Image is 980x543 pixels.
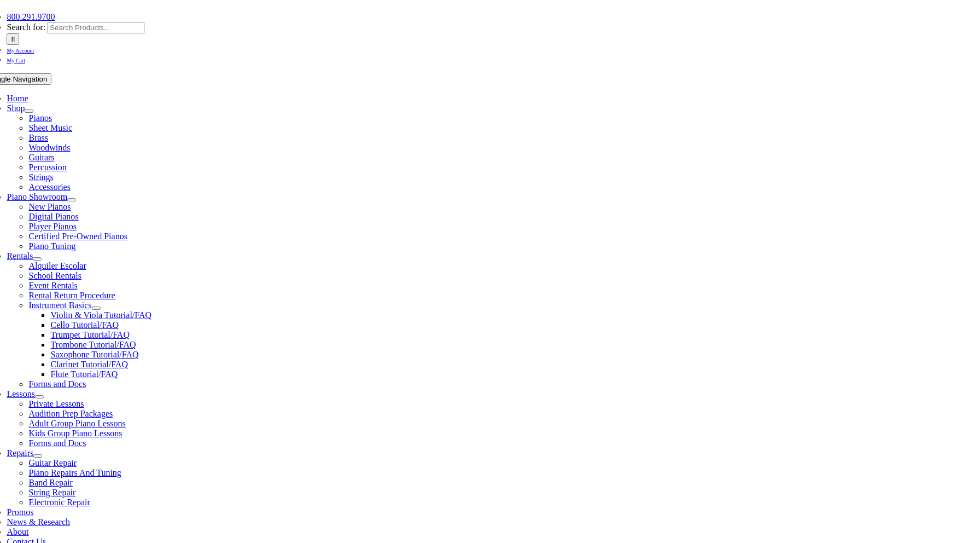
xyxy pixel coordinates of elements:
[28,241,75,251] a: Piano Tuning
[33,257,42,261] button: Open submenu of Rentals
[28,182,70,192] a: Accessories
[28,478,72,487] a: Band Repair
[7,45,34,54] a: My Account
[33,454,42,458] button: Open submenu of Repairs
[28,133,48,142] a: Brass
[28,281,77,290] a: Event Rentals
[7,22,45,32] span: Search for:
[28,409,113,418] a: Audition Prep Packages
[28,468,121,477] a: Piano Repairs And Tuning
[28,202,71,211] a: New Pianos
[28,458,77,467] a: Guitar Repair
[67,198,76,201] button: Open submenu of Piano Showroom
[28,261,86,270] a: Alquiler Escolar
[28,498,90,507] a: Electronic Repair
[7,55,25,64] a: My Cart
[28,212,78,221] a: Digital Pianos
[28,488,75,497] a: String Repair
[7,94,28,103] span: Home
[28,429,122,438] a: Kids Group Piano Lessons
[28,232,127,241] a: Certified Pre-Owned Pianos
[28,113,52,123] a: Pianos
[7,12,55,21] a: 800.291.9700
[28,291,115,300] a: Rental Return Procedure
[7,389,35,398] a: Lessons
[28,153,54,162] a: Guitars
[50,330,129,339] span: Trumpet Tutorial/FAQ
[35,395,44,398] button: Open submenu of Lessons
[28,379,86,389] a: Forms and Docs
[28,301,91,310] a: Instrument Basics
[50,350,138,359] a: Saxophone Tutorial/FAQ
[7,251,33,261] a: Rentals
[25,109,33,113] button: Open submenu of Shop
[7,527,28,536] a: About
[28,172,53,182] span: Strings
[28,222,77,231] a: Player Pianos
[7,517,70,527] a: News & Research
[50,369,118,379] a: Flute Tutorial/FAQ
[7,448,33,458] a: Repairs
[50,360,128,369] a: Clarinet Tutorial/FAQ
[28,143,70,152] a: Woodwinds
[7,48,34,54] span: My Account
[50,310,151,320] a: Violin & Viola Tutorial/FAQ
[48,22,144,33] input: Search Products...
[92,307,101,310] button: Open submenu of Instrument Basics
[7,57,25,63] span: My Cart
[28,123,72,132] a: Sheet Music
[28,399,84,408] a: Private Lessons
[28,438,86,448] a: Forms and Docs
[50,320,119,330] a: Cello Tutorial/FAQ
[28,271,81,280] a: School Rentals
[7,507,33,517] a: Promos
[28,419,125,428] span: Adult Group Piano Lessons
[7,33,19,45] input: Search
[50,340,136,349] a: Trombone Tutorial/FAQ
[7,103,25,113] a: Shop
[28,163,66,172] a: Percussion
[7,192,67,201] a: Piano Showroom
